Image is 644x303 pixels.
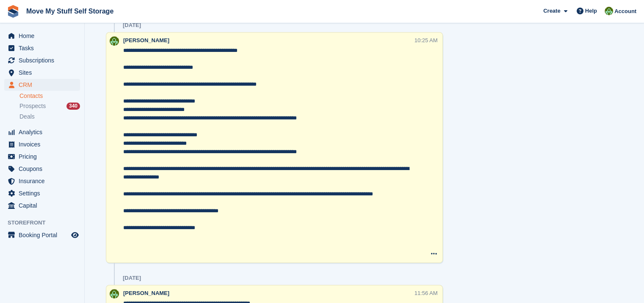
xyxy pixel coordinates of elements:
a: menu [4,126,80,138]
img: stora-icon-8386f47178a22dfd0bd8f6a31ec36ba5ce8667c1dd55bd0f319d3a0aa187defe.svg [7,5,19,18]
div: [DATE] [123,275,141,281]
span: Settings [19,187,69,199]
span: Booking Portal [19,229,69,241]
a: menu [4,79,80,91]
div: 11:56 AM [415,289,438,297]
span: Tasks [19,42,69,54]
img: Joel Booth [605,7,613,15]
a: menu [4,30,80,42]
a: menu [4,54,80,66]
a: menu [4,187,80,199]
span: Create [543,7,560,15]
span: Invoices [19,138,69,150]
a: menu [4,229,80,241]
a: Preview store [70,230,80,240]
a: menu [4,138,80,150]
a: Deals [19,112,80,121]
span: Deals [19,113,35,121]
a: Move My Stuff Self Storage [23,4,117,18]
a: Prospects 340 [19,102,80,111]
span: Home [19,30,69,42]
div: 340 [66,103,80,110]
span: Help [585,7,597,15]
span: Insurance [19,175,69,187]
a: menu [4,42,80,54]
span: Analytics [19,126,69,138]
div: [DATE] [123,22,141,29]
span: Subscriptions [19,54,69,66]
span: Storefront [8,219,84,227]
span: Account [614,7,636,16]
span: [PERSON_NAME] [123,290,169,296]
a: menu [4,151,80,162]
img: Joel Booth [110,36,119,46]
span: Prospects [19,102,46,110]
span: CRM [19,79,69,91]
span: Capital [19,200,69,211]
img: Joel Booth [110,289,119,298]
span: Sites [19,67,69,78]
a: Contacts [19,92,80,100]
a: menu [4,67,80,78]
span: Pricing [19,151,69,162]
a: menu [4,163,80,175]
a: menu [4,200,80,211]
span: Coupons [19,163,69,175]
a: menu [4,175,80,187]
div: 10:25 AM [415,36,438,44]
span: [PERSON_NAME] [123,37,169,43]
